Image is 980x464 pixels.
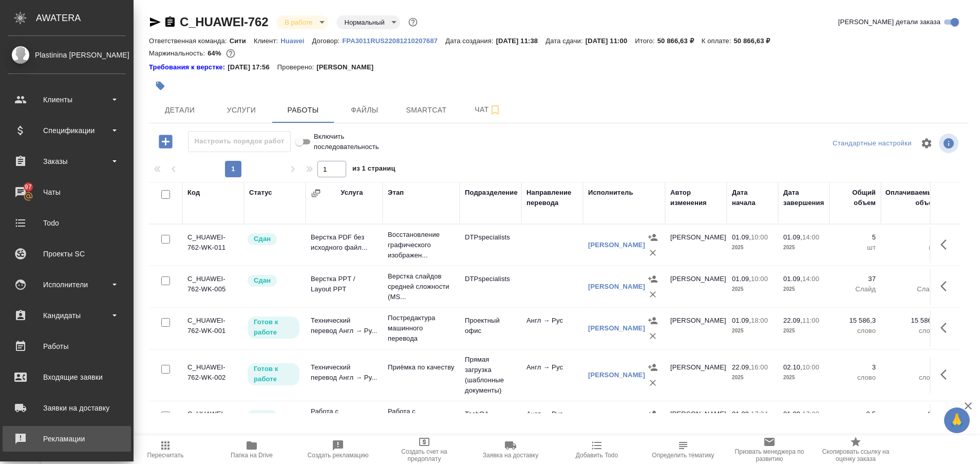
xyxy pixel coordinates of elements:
[886,373,937,383] p: слово
[306,227,383,263] td: Верстка PDF без исходного файл...
[554,435,640,464] button: Добавить Todo
[783,233,802,241] p: 01.09,
[8,123,126,138] div: Спецификации
[230,37,254,45] p: Сити
[254,275,271,286] p: Сдан
[155,104,204,117] span: Детали
[732,243,773,253] p: 2025
[521,357,583,393] td: Англ → Рус
[835,274,876,284] p: 37
[460,227,521,263] td: DTPspecialists
[388,313,455,344] p: Постредактура машинного перевода
[187,188,200,198] div: Код
[835,409,876,419] p: 0,5
[122,435,209,464] button: Пересчитать
[254,37,280,45] p: Клиент:
[182,269,244,305] td: C_HUAWEI-762-WK-005
[751,410,768,418] p: 17:24
[783,243,824,253] p: 2025
[8,215,126,231] div: Todo
[8,431,126,447] div: Рекламации
[149,62,228,72] a: Требования к верстке:
[149,37,230,45] p: Ответственная команда:
[783,363,802,371] p: 02.10,
[732,188,773,208] div: Дата начала
[388,188,404,198] div: Этап
[254,364,293,384] p: Готов к работе
[948,410,966,431] span: 🙏
[406,15,420,29] button: Доп статусы указывают на важность/срочность заказа
[306,401,383,442] td: Работа с лингвистическими ресу...
[783,284,824,294] p: 2025
[8,277,126,292] div: Исполнители
[463,103,513,116] span: Чат
[886,284,937,294] p: Слайд
[665,357,727,393] td: [PERSON_NAME]
[182,404,244,440] td: C_HUAWEI-762-WK-015
[208,49,223,57] p: 64%
[886,315,937,326] p: 15 586,3
[152,131,180,152] button: Добавить работу
[209,435,295,464] button: Папка на Drive
[460,404,521,440] td: TechQA
[645,287,661,302] button: Удалить
[838,17,940,27] span: [PERSON_NAME] детали заказа
[732,448,806,462] span: Призвать менеджера по развитию
[934,274,959,299] button: Здесь прячутся важные кнопки
[306,357,383,393] td: Технический перевод Англ → Ру...
[460,349,521,401] td: Прямая загрузка (шаблонные документы)
[802,317,819,324] p: 11:00
[783,317,802,324] p: 22.09,
[402,104,451,117] span: Smartcat
[830,136,914,152] div: split button
[640,435,726,464] button: Определить тематику
[388,406,455,437] p: Работа с лингвистическими ресурсами (...
[783,275,802,283] p: 01.09,
[645,230,661,245] button: Назначить
[316,62,381,72] p: [PERSON_NAME]
[342,18,388,27] button: Нормальный
[702,37,734,45] p: К оплате:
[342,37,445,45] p: FPA3011RUS22081210207687
[657,37,702,45] p: 50 866,63 ₽
[341,188,363,198] div: Услуга
[3,210,131,236] a: Todo
[254,317,293,338] p: Готов к работе
[588,324,645,332] a: [PERSON_NAME]
[3,364,131,390] a: Входящие заявки
[182,357,244,393] td: C_HUAWEI-762-WK-002
[934,232,959,257] button: Здесь прячутся важные кнопки
[460,310,521,346] td: Проектный офис
[3,179,131,205] a: 97Чаты
[732,363,751,371] p: 22.09,
[280,36,312,45] a: Huawei
[835,188,876,208] div: Общий объем
[247,315,300,340] div: Исполнитель может приступить к работе
[8,184,126,200] div: Чаты
[388,271,455,302] p: Верстка слайдов средней сложности (MS...
[751,275,768,283] p: 10:00
[645,245,661,261] button: Удалить
[8,308,126,323] div: Кандидаты
[387,448,461,462] span: Создать счет на предоплату
[802,410,819,418] p: 17:30
[314,132,410,152] span: Включить последовательность
[886,409,937,419] p: 0,5
[802,363,819,371] p: 10:00
[308,452,369,459] span: Создать рекламацию
[149,49,208,57] p: Маржинальность:
[496,37,546,45] p: [DATE] 11:38
[645,313,661,328] button: Назначить
[8,400,126,416] div: Заявки на доставку
[588,188,633,198] div: Исполнитель
[254,411,271,421] p: Сдан
[586,37,635,45] p: [DATE] 11:00
[483,452,538,459] span: Заявка на доставку
[835,315,876,326] p: 15 586,3
[164,16,176,28] button: Скопировать ссылку
[652,452,714,459] span: Определить тематику
[182,310,244,346] td: C_HUAWEI-762-WK-001
[588,241,645,249] a: [PERSON_NAME]
[886,243,937,253] p: шт
[732,284,773,294] p: 2025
